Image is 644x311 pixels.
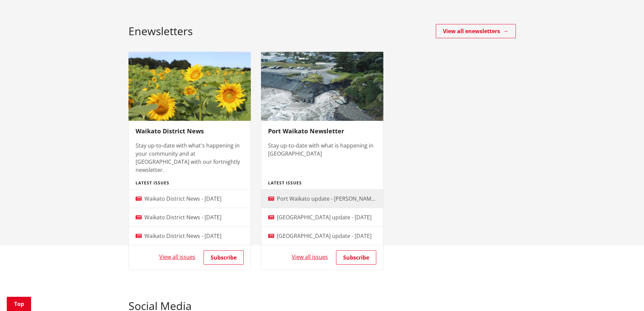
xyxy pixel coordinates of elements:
a: Port Waikato update - [PERSON_NAME][GEOGRAPHIC_DATA] upgrade [261,189,383,208]
a: Waikato District News - [DATE] [129,208,251,226]
a: Top [7,297,31,311]
h3: Port Waikato Newsletter [268,128,376,135]
a: [GEOGRAPHIC_DATA] update - [DATE] [261,208,383,226]
a: View all issues [292,253,328,261]
a: View all issues [159,253,195,261]
span: Waikato District News - [DATE] [144,232,221,240]
a: [GEOGRAPHIC_DATA] update - [DATE] [261,226,383,245]
h2: Enewsletters [128,25,193,38]
img: Waikato District News image [128,52,251,121]
span: [GEOGRAPHIC_DATA] update - [DATE] [277,232,372,240]
p: Stay up-to-date with what is happening in [GEOGRAPHIC_DATA] [268,141,376,158]
h3: Waikato District News [136,128,244,135]
span: Waikato District News - [DATE] [144,214,221,221]
h4: Latest issues [268,181,376,185]
a: Subscribe [204,250,244,265]
a: Waikato District News - [DATE] [129,189,251,208]
p: Stay up-to-date with what's happening in your community and at [GEOGRAPHIC_DATA] with our fortnig... [136,141,244,174]
span: Port Waikato update - [PERSON_NAME][GEOGRAPHIC_DATA] upgrade [277,195,453,202]
span: [GEOGRAPHIC_DATA] update - [DATE] [277,214,372,221]
img: port waik beach access [261,52,383,121]
span: Waikato District News - [DATE] [144,195,221,202]
a: Subscribe [336,250,376,265]
a: Waikato District News - [DATE] [129,226,251,245]
a: View all enewsletters [436,24,516,38]
h4: Latest issues [136,181,244,185]
iframe: Messenger Launcher [613,283,637,307]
